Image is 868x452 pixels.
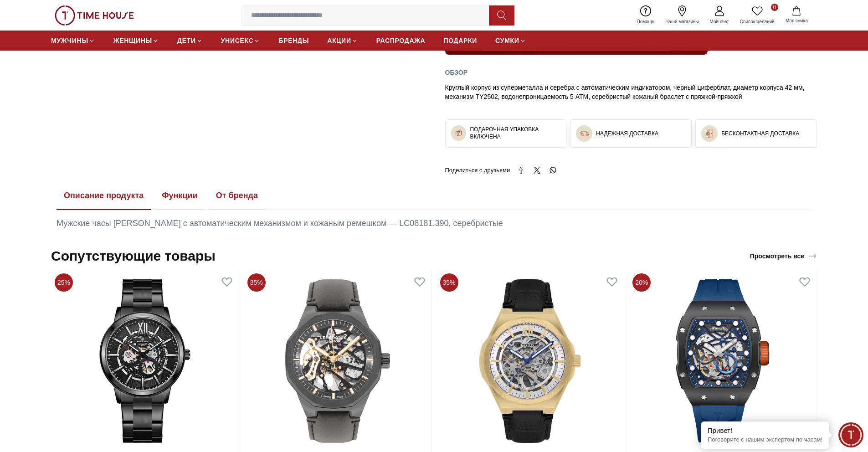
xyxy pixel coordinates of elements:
[734,4,780,27] a: 0Список желаний
[710,19,729,24] font: Мой счет
[750,252,804,260] font: Просмотреть все
[221,37,254,44] font: УНИСЕКС
[51,270,239,452] img: Мужские автоматические часы Kenneth Scott с черным циферблатом — K24324-BBBB
[705,129,714,138] img: ...
[442,279,455,286] font: 35%
[56,182,151,210] button: Описание продукта
[780,5,813,26] button: Моя сумка
[740,19,775,24] font: Список желаний
[64,191,144,200] font: Описание продукта
[838,422,863,447] div: Виджет чата
[162,191,197,200] font: Функции
[445,167,510,174] font: Поделиться с друзьями
[721,130,799,137] font: БЕСКОНТАКТНАЯ ДОСТАВКА
[635,279,648,286] font: 20%
[56,219,503,228] font: Мужские часы [PERSON_NAME] с автоматическим механизмом и кожаным ремешком — LC08181.390, серебристые
[443,32,477,49] a: ПОДАРКИ
[244,270,431,452] img: Мужские автоматические часы Lee Cooper с серебристым циферблатом — LC07904.061
[495,37,519,44] font: СУМКИ
[629,270,817,452] img: Мужские автоматические часы Tornado с черным циферблатом — T24302-BSHB
[437,270,624,452] img: Мужские автоматические часы Lee Cooper с серебристым циферблатом — LC08050.131
[637,19,655,24] font: Помощь
[327,32,358,49] a: АКЦИИ
[580,129,589,138] img: ...
[51,248,216,263] font: Сопутствующие товары
[748,250,819,262] a: Просмотреть все
[632,4,660,27] a: Помощь
[327,37,351,44] font: АКЦИИ
[278,32,309,49] a: БРЕНДЫ
[445,84,805,100] font: Круглый корпус из суперметалла и серебра с автоматическим индикатором, черный циферблат, диаметр ...
[596,130,658,137] font: НАДЕЖНАЯ ДОСТАВКА
[51,37,88,44] font: МУЖЧИНЫ
[250,279,263,286] font: 35%
[786,18,808,23] font: Моя сумка
[154,182,205,210] button: Функции
[221,32,261,49] a: УНИСЕКС
[376,32,426,49] a: РАСПРОДАЖА
[773,4,776,10] font: 0
[443,37,477,44] font: ПОДАРКИ
[376,37,426,44] font: РАСПРОДАЖА
[660,4,704,27] a: Наши магазины
[209,182,265,210] button: От бренда
[55,5,134,26] img: ...
[177,37,196,44] font: ДЕТИ
[57,279,70,286] font: 25%
[470,126,539,140] font: ПОДАРОЧНАЯ УПАКОВКА ВКЛЮЧЕНА
[445,69,468,76] font: Обзор
[51,32,95,49] a: МУЖЧИНЫ
[455,129,463,137] img: ...
[708,426,732,434] font: Привет!
[495,32,526,49] a: СУМКИ
[113,37,152,44] font: ЖЕНЩИНЫ
[665,19,699,24] font: Наши магазины
[216,191,258,200] font: От бренда
[278,37,309,44] font: БРЕНДЫ
[750,252,817,261] div: Просмотреть все
[177,32,203,49] a: ДЕТИ
[708,436,822,443] font: Поговорите с нашим экспертом по часам!
[113,32,159,49] a: ЖЕНЩИНЫ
